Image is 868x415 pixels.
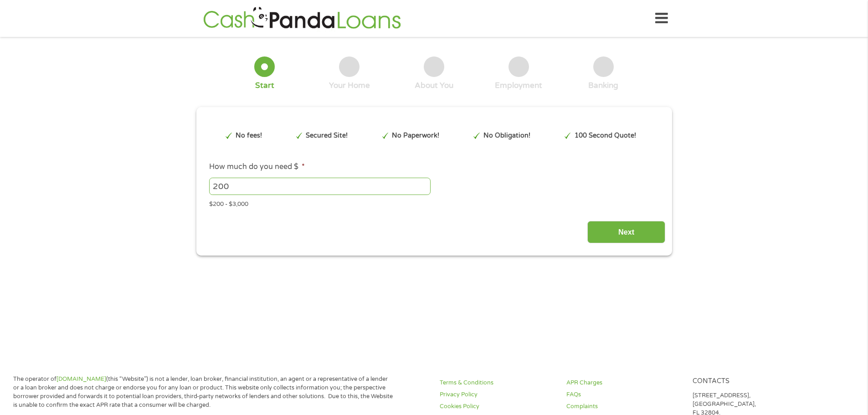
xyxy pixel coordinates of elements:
[588,81,618,91] div: Banking
[440,390,555,399] a: Privacy Policy
[575,131,636,141] p: 100 Second Quote!
[495,81,542,91] div: Employment
[306,131,348,141] p: Secured Site!
[209,162,305,172] label: How much do you need $
[587,221,665,243] input: Next
[693,377,808,386] h4: Contacts
[483,131,530,141] p: No Obligation!
[440,402,555,411] a: Cookies Policy
[566,402,682,411] a: Complaints
[209,197,658,209] div: $200 - $3,000
[566,379,682,387] a: APR Charges
[236,131,262,141] p: No fees!
[13,375,393,410] p: The operator of (this “Website”) is not a lender, loan broker, financial institution, an agent or...
[255,81,274,91] div: Start
[440,379,555,387] a: Terms & Conditions
[392,131,439,141] p: No Paperwork!
[329,81,370,91] div: Your Home
[200,5,404,31] img: GetLoanNow Logo
[415,81,453,91] div: About You
[56,375,106,383] a: [DOMAIN_NAME]
[566,390,682,399] a: FAQs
